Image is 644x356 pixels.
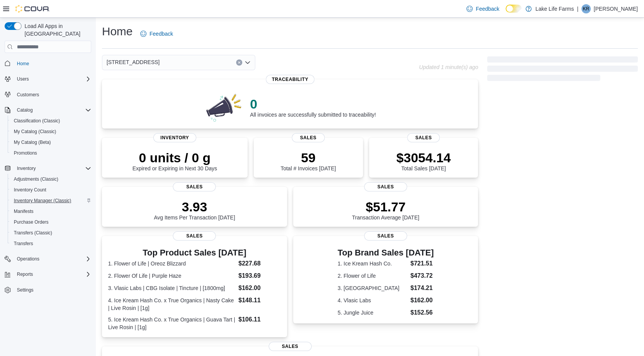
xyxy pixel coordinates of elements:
a: Inventory Manager (Classic) [11,196,74,205]
span: My Catalog (Beta) [14,139,51,145]
span: Transfers (Classic) [11,228,91,237]
span: Inventory Manager (Classic) [14,198,71,204]
dt: 3. [GEOGRAPHIC_DATA] [338,284,407,292]
span: Promotions [14,150,37,156]
dt: 2. Flower of Life [338,272,407,280]
button: Catalog [14,105,36,115]
div: Expired or Expiring in Next 30 Days [132,150,217,171]
span: Traceability [266,75,314,84]
dd: $193.69 [238,271,281,280]
button: Users [2,74,94,84]
span: Transfers [14,241,33,247]
span: Sales [292,133,324,142]
span: Inventory Manager (Classic) [11,196,91,205]
button: Inventory Manager (Classic) [8,195,94,206]
p: Lake Life Farms [536,4,574,13]
span: Purchase Orders [14,219,49,225]
span: Inventory [17,165,36,171]
a: My Catalog (Beta) [11,138,54,147]
button: Clear input [236,59,242,66]
span: Home [14,58,91,68]
span: Purchase Orders [11,218,91,227]
p: $3054.14 [396,150,451,165]
span: My Catalog (Classic) [14,129,56,135]
dt: 3. Vlasic Labs | CBG Isolate | Tincture | [1800mg] [108,284,235,292]
span: Reports [17,271,33,277]
span: Sales [364,182,407,191]
dt: 1. Flower of Life | Oreoz Blizzard [108,260,235,267]
dt: 2. Flower Of Life | Purple Haze [108,272,235,280]
dd: $152.56 [411,308,434,317]
a: Transfers (Classic) [11,228,55,237]
h3: Top Brand Sales [DATE] [338,248,434,257]
span: Catalog [14,105,91,115]
button: Settings [2,284,94,295]
div: Avg Items Per Transaction [DATE] [154,199,235,221]
button: Transfers (Classic) [8,227,94,238]
span: Sales [173,182,216,191]
span: Operations [17,256,39,262]
p: [PERSON_NAME] [594,4,638,13]
button: Adjustments (Classic) [8,174,94,185]
dt: 4. Ice Kream Hash Co. x True Organics | Nasty Cake | Live Rosin | [1g] [108,297,235,312]
a: Feedback [463,1,502,16]
span: Transfers (Classic) [14,230,52,236]
a: Purchase Orders [11,218,52,227]
span: Load All Apps in [GEOGRAPHIC_DATA] [21,22,91,38]
button: Purchase Orders [8,217,94,227]
span: Promotions [11,148,91,158]
p: 0 [250,96,376,112]
button: My Catalog (Beta) [8,137,94,148]
span: Feedback [476,5,499,13]
button: Reports [2,269,94,280]
button: Home [2,58,94,69]
h1: Home [102,24,133,39]
a: Manifests [11,207,36,216]
span: Sales [173,231,216,241]
button: My Catalog (Classic) [8,126,94,137]
span: Reports [14,270,91,279]
div: Total Sales [DATE] [396,150,451,171]
span: Loading [487,58,638,82]
a: Customers [14,90,42,99]
span: Manifests [11,207,91,216]
button: Inventory [2,163,94,174]
dt: 1. Ice Kream Hash Co. [338,260,407,267]
span: Inventory [153,133,196,142]
img: 0 [204,92,244,122]
span: Settings [14,285,91,295]
span: Sales [364,231,407,241]
span: Classification (Classic) [14,118,60,124]
a: Home [14,59,32,68]
span: Feedback [149,30,173,38]
dt: 5. Ice Kream Hash Co. x True Organics | Guava Tart | Live Rosin | [1g] [108,316,235,331]
span: KR [583,4,590,13]
a: Promotions [11,148,40,158]
span: Settings [17,287,33,293]
button: Customers [2,89,94,100]
span: Classification (Classic) [11,116,91,125]
div: All invoices are successfully submitted to traceability! [250,96,376,118]
button: Inventory [14,164,39,173]
button: Inventory Count [8,185,94,195]
h3: Top Product Sales [DATE] [108,248,281,257]
p: 3.93 [154,199,235,214]
dt: 4. Vlasic Labs [338,297,407,304]
span: Sales [407,133,440,142]
button: Open list of options [245,59,251,66]
dd: $473.72 [411,271,434,280]
dd: $106.11 [238,315,281,324]
span: Users [14,74,91,84]
dd: $162.00 [411,296,434,305]
span: Operations [14,254,91,264]
span: Catalog [17,107,33,113]
span: Home [17,61,29,67]
button: Manifests [8,206,94,217]
p: 59 [281,150,336,165]
span: Customers [14,90,91,99]
a: My Catalog (Classic) [11,127,59,136]
span: Customers [17,92,39,98]
div: Kate Rossow [582,4,591,13]
button: Operations [14,254,43,264]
